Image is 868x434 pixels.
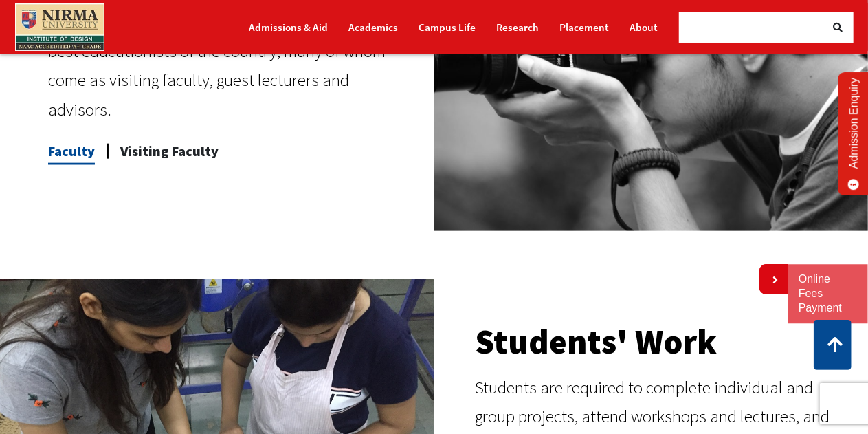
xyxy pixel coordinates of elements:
a: Visiting Faculty [120,138,219,165]
a: About [630,15,658,39]
img: main_logo [15,3,104,51]
a: Placement [560,15,610,39]
div: The students are learning under the guidance of the best educationists of the country, many of wh... [48,7,414,124]
a: Campus Life [419,15,476,39]
a: Faculty [48,138,95,165]
a: Academics [349,15,399,39]
a: Online Fees Payment [799,272,858,315]
h2: Students' Work [476,325,855,359]
a: Admissions & Aid [249,15,329,39]
a: Research [497,15,539,39]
